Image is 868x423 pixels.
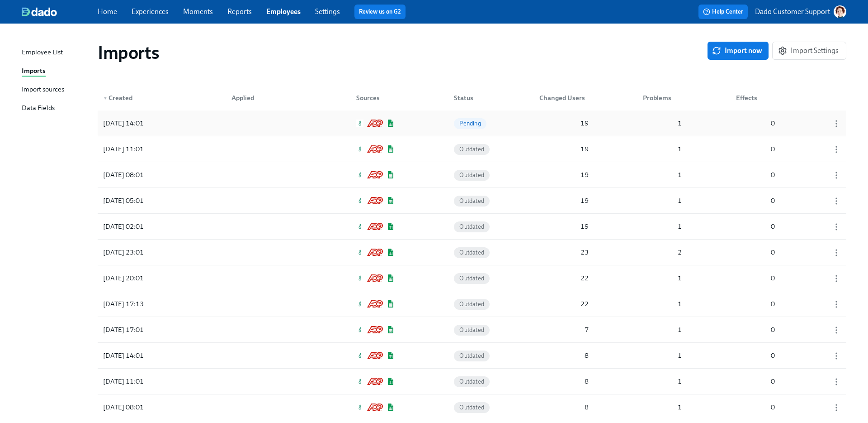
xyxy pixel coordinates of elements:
[356,352,363,359] img: Greenhouse
[387,326,395,333] img: Google Sheets
[639,273,685,284] div: 1
[356,197,363,204] img: Greenhouse
[732,402,778,413] div: 0
[639,298,685,309] div: 1
[732,350,778,361] div: 0
[536,273,592,284] div: 22
[536,169,592,180] div: 19
[22,84,64,96] div: Import sources
[454,197,490,204] span: Outdated
[356,404,363,411] img: Greenhouse
[98,214,846,240] a: [DATE] 02:01GreenhouseADP Workforce NowGoogle SheetsOutdated1910
[536,402,592,413] div: 8
[454,301,490,308] span: Outdated
[732,92,778,103] div: Effects
[703,7,743,16] span: Help Center
[732,221,778,232] div: 0
[639,376,685,387] div: 1
[367,145,383,153] img: ADP Workforce Now
[99,118,147,129] div: [DATE] 14:01
[315,7,340,16] a: Settings
[387,274,395,282] img: Google Sheets
[98,188,846,214] a: [DATE] 05:01GreenhouseADP Workforce NowGoogle SheetsOutdated1910
[732,273,778,284] div: 0
[536,324,592,335] div: 7
[354,5,406,19] button: Review us on G2
[99,247,181,258] div: [DATE] 23:01
[99,89,181,107] div: ▼Created
[349,89,403,107] div: Sources
[367,274,383,282] img: ADP Workforce Now
[639,195,685,206] div: 1
[834,5,846,18] img: AATXAJw-nxTkv1ws5kLOi-TQIsf862R-bs_0p3UQSuGH=s96-c
[99,169,181,180] div: [DATE] 08:01
[536,89,592,107] div: Changed Users
[367,300,383,308] img: ADP Workforce Now
[536,195,592,206] div: 19
[454,327,490,333] span: Outdated
[356,223,363,230] img: Greenhouse
[132,7,169,16] a: Experiences
[22,47,90,58] a: Employee List
[367,223,383,230] img: ADP Workforce Now
[353,92,403,103] div: Sources
[98,317,846,342] div: [DATE] 17:01GreenhouseADP Workforce NowGoogle SheetsOutdated710
[729,89,778,107] div: Effects
[356,274,363,282] img: Greenhouse
[639,350,685,361] div: 1
[450,92,492,103] div: Status
[639,92,685,103] div: Problems
[387,223,395,230] img: Google Sheets
[536,144,592,154] div: 19
[639,118,685,129] div: 1
[454,352,490,359] span: Outdated
[98,162,846,188] a: [DATE] 08:01GreenhouseADP Workforce NowGoogle SheetsOutdated1910
[454,223,490,230] span: Outdated
[387,197,395,204] img: Google Sheets
[22,66,90,77] a: Imports
[367,249,383,256] img: ADP Workforce Now
[98,291,846,317] a: [DATE] 17:13GreenhouseADP Workforce NowGoogle SheetsOutdated2210
[98,111,846,136] a: [DATE] 14:01GreenhouseADP Workforce NowGoogle SheetsPending1910
[359,7,401,16] a: Review us on G2
[99,402,181,413] div: [DATE] 08:01
[454,172,490,178] span: Outdated
[98,265,846,291] div: [DATE] 20:01GreenhouseADP Workforce NowGoogle SheetsOutdated2210
[266,7,301,16] a: Employees
[536,350,592,361] div: 8
[536,247,592,258] div: 23
[98,136,846,162] div: [DATE] 11:01GreenhouseADP Workforce NowGoogle SheetsOutdated1910
[356,300,363,308] img: Greenhouse
[454,146,490,153] span: Outdated
[22,7,98,16] a: dado
[639,402,685,413] div: 1
[536,92,592,103] div: Changed Users
[98,240,846,265] div: [DATE] 23:01GreenhouseADP Workforce NowGoogle SheetsOutdated2320
[98,394,846,420] div: [DATE] 08:01GreenhouseADP Workforce NowGoogle SheetsOutdated810
[227,7,252,16] a: Reports
[99,298,181,309] div: [DATE] 17:13
[98,240,846,265] a: [DATE] 23:01GreenhouseADP Workforce NowGoogle SheetsOutdated2320
[98,42,159,63] h1: Imports
[732,195,778,206] div: 0
[183,7,213,16] a: Moments
[536,221,592,232] div: 19
[698,5,748,19] button: Help Center
[367,326,383,333] img: ADP Workforce Now
[22,103,55,114] div: Data Fields
[387,120,395,127] img: Google Sheets
[367,171,383,178] img: ADP Workforce Now
[22,84,90,96] a: Import sources
[98,343,846,368] div: [DATE] 14:01GreenhouseADP Workforce NowGoogle SheetsOutdated810
[98,214,846,239] div: [DATE] 02:01GreenhouseADP Workforce NowGoogle SheetsOutdated1910
[732,247,778,258] div: 0
[98,7,117,16] a: Home
[636,89,685,107] div: Problems
[98,343,846,369] a: [DATE] 14:01GreenhouseADP Workforce NowGoogle SheetsOutdated810
[99,324,181,335] div: [DATE] 17:01
[714,46,762,55] span: Import now
[732,144,778,154] div: 0
[98,188,846,213] div: [DATE] 05:01GreenhouseADP Workforce NowGoogle SheetsOutdated1910
[639,324,685,335] div: 1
